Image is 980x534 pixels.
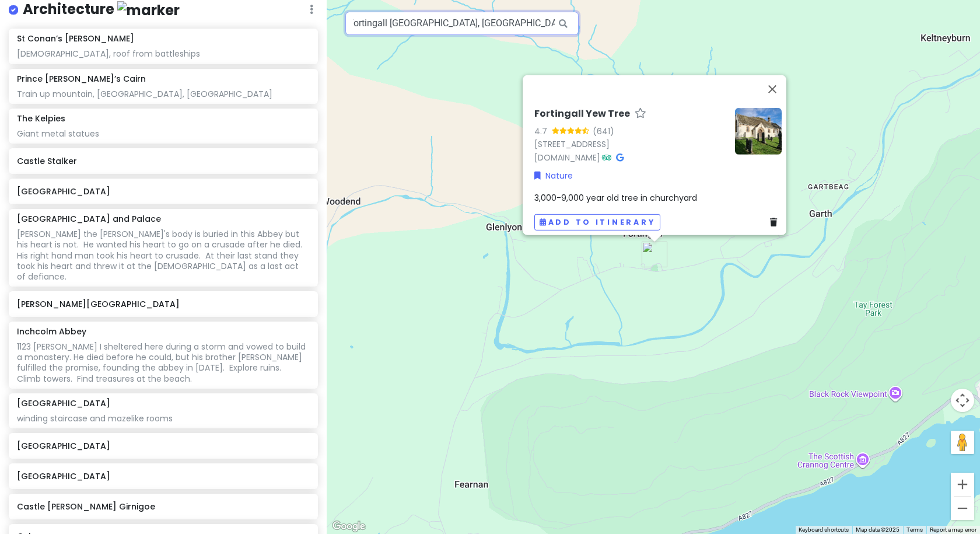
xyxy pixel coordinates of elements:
h6: The Kelpies [17,113,65,124]
h6: [GEOGRAPHIC_DATA] and Palace [17,214,161,224]
div: Train up mountain, [GEOGRAPHIC_DATA], [GEOGRAPHIC_DATA] [17,89,309,99]
span: Map data ©2025 [856,526,900,533]
a: [STREET_ADDRESS] [534,138,610,150]
a: Nature [534,169,573,182]
h6: Inchcolm Abbey [17,326,86,337]
h6: [GEOGRAPHIC_DATA] [17,398,110,409]
div: Giant metal statues [17,128,309,139]
button: Zoom in [951,473,974,496]
div: (641) [593,124,614,137]
a: Delete place [770,215,782,228]
button: Close [758,75,786,103]
button: Add to itinerary [534,214,660,231]
input: Search a place [345,12,579,35]
button: Map camera controls [951,389,974,412]
i: Google Maps [616,153,624,161]
a: Report a map error [930,526,977,533]
div: 1123 [PERSON_NAME] I sheltered here during a storm and vowed to build a monastery. He died before... [17,341,309,384]
img: marker [117,1,180,19]
button: Keyboard shortcuts [799,526,849,534]
div: [DEMOGRAPHIC_DATA], roof from battleships [17,48,309,59]
h6: Fortingall Yew Tree [534,107,630,120]
h6: [GEOGRAPHIC_DATA] [17,441,309,451]
img: Google [330,519,368,534]
h6: Prince [PERSON_NAME]’s Cairn [17,74,146,84]
div: [PERSON_NAME] the [PERSON_NAME]'s body is buried in this Abbey but his heart is not. He wanted hi... [17,229,309,282]
h6: [PERSON_NAME][GEOGRAPHIC_DATA] [17,299,309,309]
button: Drag Pegman onto the map to open Street View [951,431,974,454]
h6: Castle [PERSON_NAME] Girnigoe [17,501,309,512]
div: winding staircase and mazelike rooms [17,413,309,424]
button: Zoom out [951,497,974,520]
h6: Castle Stalker [17,156,309,166]
a: Open this area in Google Maps (opens a new window) [330,519,368,534]
img: Picture of the place [735,107,782,154]
a: [DOMAIN_NAME] [534,151,600,163]
i: Tripadvisor [602,153,611,161]
h6: [GEOGRAPHIC_DATA] [17,471,309,481]
h6: St Conan’s [PERSON_NAME] [17,33,134,44]
div: · [534,107,726,164]
h6: [GEOGRAPHIC_DATA] [17,186,309,197]
div: Fortingall Yew Tree [642,242,667,267]
a: Terms (opens in new tab) [907,526,923,533]
span: 3,000-9,000 year old tree in churchyard [534,192,697,204]
div: 4.7 [534,124,552,137]
a: Star place [635,107,646,120]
